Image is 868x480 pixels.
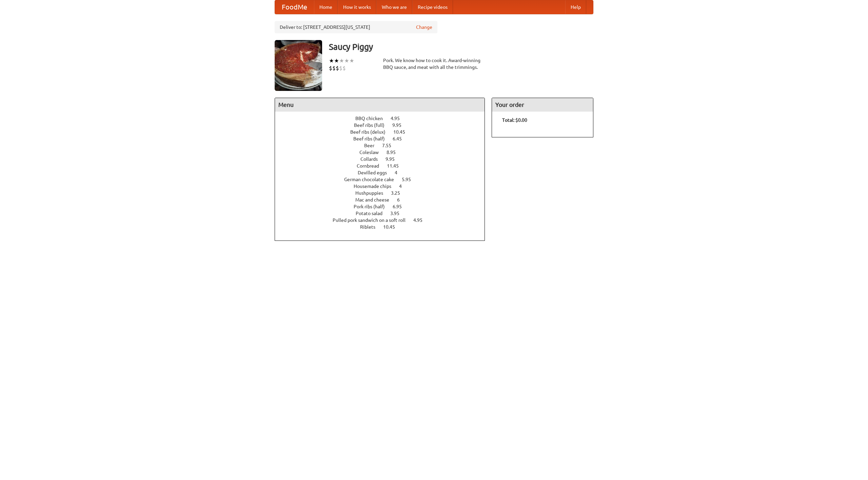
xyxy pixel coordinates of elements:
a: Pulled pork sandwich on a soft roll 4.95 [333,217,435,223]
span: Beef ribs (delux) [350,129,392,135]
li: $ [329,64,332,72]
a: Beef ribs (delux) 10.45 [350,129,418,135]
a: Mac and cheese 6 [355,197,412,203]
a: Riblets 10.45 [360,224,408,230]
a: Pork ribs (half) 6.95 [354,204,414,209]
span: 5.95 [402,177,418,182]
h4: Menu [275,98,485,112]
span: BBQ chicken [355,116,390,121]
span: Beef ribs (half) [353,136,392,141]
span: Pork ribs (half) [354,204,392,209]
li: ★ [344,57,349,64]
li: ★ [339,57,344,64]
span: Cornbread [357,163,386,169]
span: Mac and cheese [355,197,396,203]
li: $ [342,64,346,72]
span: Hushpuppies [355,190,390,196]
span: 6.45 [393,136,409,141]
a: Beef ribs (half) 6.45 [353,136,414,141]
li: ★ [334,57,339,64]
a: Home [314,0,338,14]
b: Total: $0.00 [502,117,527,123]
a: Collards 9.95 [360,156,407,162]
span: 10.45 [383,224,402,230]
h4: Your order [492,98,593,112]
li: $ [339,64,342,72]
span: Beef ribs (full) [354,122,391,128]
span: 4.95 [413,217,429,223]
img: angular.jpg [275,40,322,91]
li: $ [332,64,336,72]
span: 3.25 [391,190,407,196]
span: 4 [395,170,404,175]
a: German chocolate cake 5.95 [344,177,423,182]
a: Devilled eggs 4 [358,170,410,175]
a: Potato salad 3.95 [356,211,412,216]
span: 3.95 [390,211,406,216]
div: Deliver to: [STREET_ADDRESS][US_STATE] [275,21,437,33]
a: Beer 7.55 [364,143,404,148]
a: FoodMe [275,0,314,14]
span: Devilled eggs [358,170,394,175]
span: Riblets [360,224,382,230]
span: 10.45 [393,129,412,135]
a: Help [565,0,586,14]
span: 6.95 [393,204,409,209]
span: Potato salad [356,211,389,216]
span: 7.55 [382,143,398,148]
a: Who we are [376,0,412,14]
span: Housemade chips [354,184,398,189]
a: Housemade chips 4 [354,184,414,189]
a: Coleslaw 8.95 [359,150,408,155]
span: Coleslaw [359,150,386,155]
li: ★ [329,57,334,64]
a: Beef ribs (full) 9.95 [354,122,414,128]
li: ★ [349,57,354,64]
a: Hushpuppies 3.25 [355,190,413,196]
span: 4 [399,184,409,189]
h3: Saucy Piggy [329,40,593,54]
a: Recipe videos [412,0,453,14]
span: 8.95 [387,150,402,155]
span: 11.45 [387,163,406,169]
a: BBQ chicken 4.95 [355,116,412,121]
span: 9.95 [392,122,408,128]
span: 6 [397,197,407,203]
span: Collards [360,156,384,162]
span: German chocolate cake [344,177,401,182]
a: Cornbread 11.45 [357,163,411,169]
li: $ [336,64,339,72]
span: Beer [364,143,381,148]
a: How it works [338,0,376,14]
a: Change [416,24,432,31]
span: Pulled pork sandwich on a soft roll [333,217,412,223]
span: 9.95 [386,156,401,162]
span: 4.95 [391,116,407,121]
div: Pork. We know how to cook it. Award-winning BBQ sauce, and meat with all the trimmings. [383,57,485,71]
